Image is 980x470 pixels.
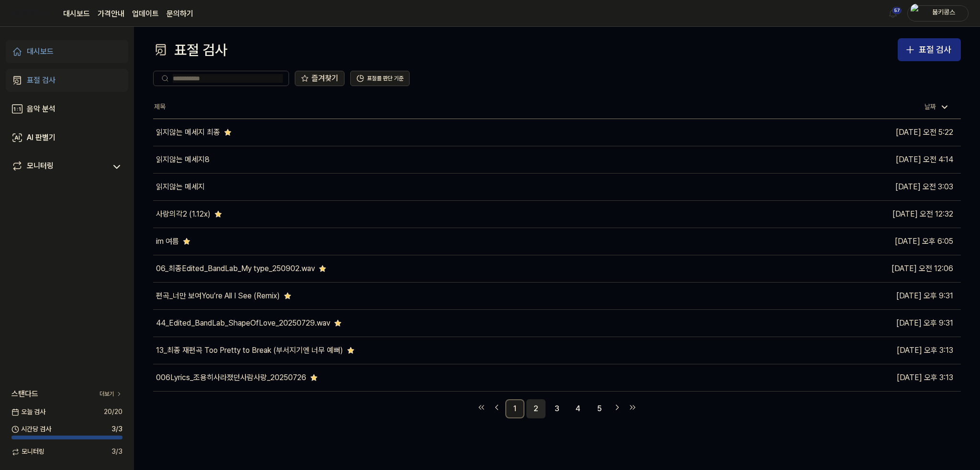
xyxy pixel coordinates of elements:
[11,447,45,457] span: 모니터링
[887,8,899,19] img: 알림
[6,69,128,92] a: 표절 검사
[611,401,624,414] a: Go to next page
[156,154,210,165] div: 읽지않는 메세지8
[911,4,922,23] img: profile
[11,388,38,400] span: 스탠다드
[907,5,969,22] button: profile붐키콩스
[153,96,759,119] th: 제목
[490,401,503,414] a: Go to previous page
[11,160,107,174] a: 모니터링
[759,119,961,146] td: [DATE] 오전 5:22
[547,399,567,418] a: 3
[27,132,56,143] div: AI 판별기
[505,399,524,418] a: 1
[153,38,227,61] div: 표절 검사
[759,173,961,200] td: [DATE] 오전 3:03
[885,6,901,21] button: 알림57
[759,255,961,282] td: [DATE] 오전 12:06
[156,127,220,138] div: 읽지않는 메세지 최종
[132,8,159,20] a: 업데이트
[759,200,961,228] td: [DATE] 오전 12:32
[156,263,315,274] div: 06_최종Edited_BandLab_My type_250902.wav
[156,236,179,247] div: im 여름
[892,7,902,14] div: 57
[626,401,639,414] a: Go to last page
[759,228,961,255] td: [DATE] 오후 6:05
[898,38,961,61] button: 표절 검사
[27,103,56,115] div: 음악 분석
[156,345,343,356] div: 13_최종 재편곡 Too Pretty to Break (부서지기엔 너무 예뻐)
[6,126,128,149] a: AI 판별기
[295,71,345,86] button: 즐겨찾기
[921,99,953,115] div: 날짜
[6,98,128,120] a: 음악 분석
[153,399,961,418] nav: pagination
[475,401,488,414] a: Go to first page
[925,8,962,18] div: 붐키콩스
[919,43,951,57] div: 표절 검사
[27,75,56,86] div: 표절 검사
[759,364,961,391] td: [DATE] 오후 3:13
[350,71,410,86] button: 표절률 판단 기준
[27,46,54,57] div: 대시보드
[526,399,546,418] a: 2
[156,181,205,193] div: 읽지않는 메세지
[568,399,588,418] a: 4
[11,425,51,434] span: 시간당 검사
[27,160,54,174] div: 모니터링
[6,40,128,63] a: 대시보드
[11,407,45,417] span: 오늘 검사
[111,425,122,434] span: 3 / 3
[156,208,211,220] div: 사랑의각2 (1.12x)
[167,8,193,20] a: 문의하기
[104,407,122,417] span: 20 / 20
[759,309,961,337] td: [DATE] 오후 9:31
[63,8,90,20] a: 대시보드
[759,337,961,364] td: [DATE] 오후 3:13
[156,290,280,302] div: 편곡_너만 보여You’re All I See (Remix)
[759,282,961,309] td: [DATE] 오후 9:31
[100,390,122,398] a: 더보기
[111,447,122,457] span: 3 / 3
[98,8,124,20] button: 가격안내
[156,317,330,329] div: 44_Edited_BandLab_ShapeOfLove_20250729.wav
[156,372,306,383] div: 006Lyrics_조용히사라졌던사람사랑_20250726
[590,399,609,418] a: 5
[759,146,961,173] td: [DATE] 오전 4:14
